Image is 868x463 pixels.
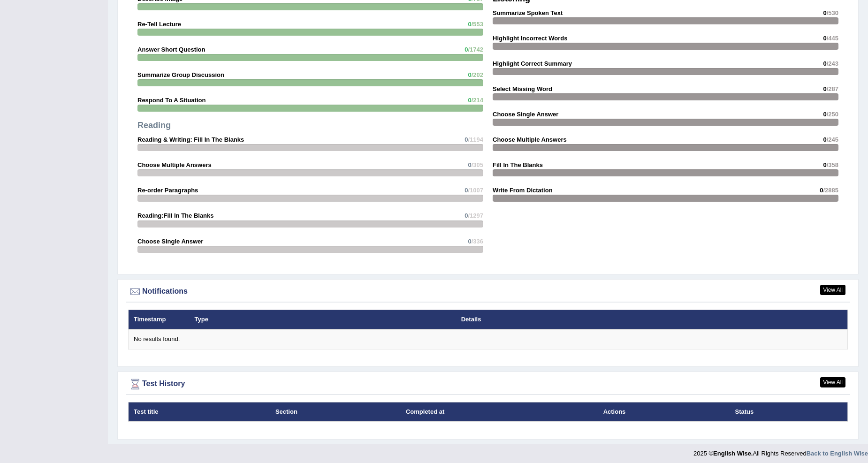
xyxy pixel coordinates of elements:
strong: Reading:Fill In The Blanks [137,212,214,219]
strong: Re-order Paragraphs [137,187,198,194]
strong: Write From Dictation [493,187,553,194]
span: 0 [468,97,471,104]
strong: Respond To A Situation [137,97,206,104]
a: View All [820,285,845,295]
span: 0 [823,111,826,118]
div: No results found. [134,335,842,344]
strong: Choose Multiple Answers [493,136,567,143]
th: Timestamp [129,310,190,329]
span: 0 [468,238,471,245]
strong: Re-Tell Lecture [137,21,181,28]
th: Details [456,310,792,329]
span: /2885 [823,187,838,194]
span: 0 [468,71,471,78]
span: /336 [472,238,483,245]
span: 0 [464,187,468,194]
strong: Select Missing Word [493,85,552,92]
div: Notifications [128,285,848,299]
span: /243 [827,60,838,67]
span: /530 [827,9,838,16]
span: /1742 [468,46,483,53]
th: Test title [129,402,270,422]
span: /445 [827,35,838,42]
span: 0 [823,60,826,67]
strong: Choose Multiple Answers [137,161,212,168]
div: Test History [128,377,848,391]
strong: Reading [137,121,171,130]
a: View All [820,377,845,387]
span: 0 [464,46,468,53]
span: 0 [468,21,471,28]
span: 0 [464,212,468,219]
th: Type [190,310,456,329]
span: 0 [468,161,471,168]
strong: Summarize Spoken Text [493,9,563,16]
span: 0 [820,187,823,194]
strong: English Wise. [713,450,753,457]
strong: Choose Single Answer [137,238,203,245]
strong: Highlight Correct Summary [493,60,572,67]
span: 0 [823,85,826,92]
span: /214 [472,97,483,104]
span: /202 [472,71,483,78]
strong: Choose Single Answer [493,111,558,118]
span: /245 [827,136,838,143]
a: Back to English Wise [807,450,868,457]
strong: Reading & Writing: Fill In The Blanks [137,136,244,143]
span: 0 [823,35,826,42]
span: /1007 [468,187,483,194]
strong: Summarize Group Discussion [137,71,224,78]
span: 0 [823,161,826,168]
span: 0 [823,136,826,143]
span: /553 [472,21,483,28]
strong: Fill In The Blanks [493,161,543,168]
span: 0 [464,136,468,143]
span: /1194 [468,136,483,143]
span: /358 [827,161,838,168]
div: 2025 © All Rights Reserved [693,444,868,458]
strong: Highlight Incorrect Words [493,35,567,42]
span: /305 [472,161,483,168]
th: Completed at [401,402,598,422]
th: Status [730,402,848,422]
th: Section [270,402,401,422]
th: Actions [598,402,730,422]
strong: Answer Short Question [137,46,205,53]
span: /1297 [468,212,483,219]
span: 0 [823,9,826,16]
span: /250 [827,111,838,118]
span: /287 [827,85,838,92]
